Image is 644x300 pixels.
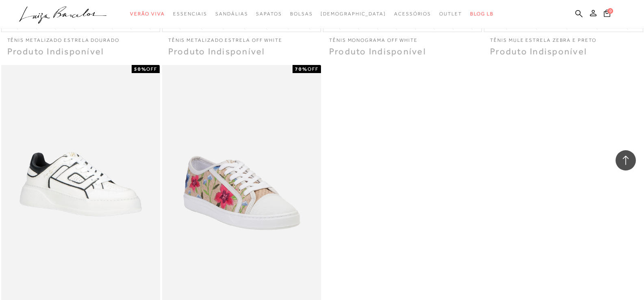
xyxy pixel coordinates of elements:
span: Outlet [439,11,462,17]
a: categoryNavScreenReaderText [256,6,282,22]
span: OFF [308,66,319,72]
strong: 70% [295,66,308,72]
a: Tênis metalizado estrela off white [162,32,321,44]
a: categoryNavScreenReaderText [290,6,313,22]
a: BLOG LB [470,6,494,22]
span: Produto Indisponível [490,46,587,56]
span: Sapatos [256,11,282,17]
a: Tênis monograma off white [323,32,482,44]
span: Essenciais [173,11,207,17]
span: Produto Indisponível [7,46,104,56]
a: categoryNavScreenReaderText [173,6,207,22]
span: BLOG LB [470,11,494,17]
a: categoryNavScreenReaderText [439,6,462,22]
button: 0 [601,9,613,20]
a: noSubCategoriesText [321,6,386,22]
a: TÊNIS MULE ESTRELA ZEBRA E PRETO [484,32,643,44]
span: Bolsas [290,11,313,17]
a: Tênis metalizado estrela dourado [1,32,160,44]
span: Acessórios [394,11,431,17]
strong: 50% [134,66,147,72]
a: categoryNavScreenReaderText [394,6,431,22]
a: categoryNavScreenReaderText [215,6,248,22]
span: Sandálias [215,11,248,17]
span: Produto Indisponível [329,46,426,56]
span: Verão Viva [130,11,165,17]
a: categoryNavScreenReaderText [130,6,165,22]
span: Produto Indisponível [168,46,265,56]
span: [DEMOGRAPHIC_DATA] [321,11,386,17]
span: OFF [146,66,157,72]
span: 0 [607,8,613,14]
